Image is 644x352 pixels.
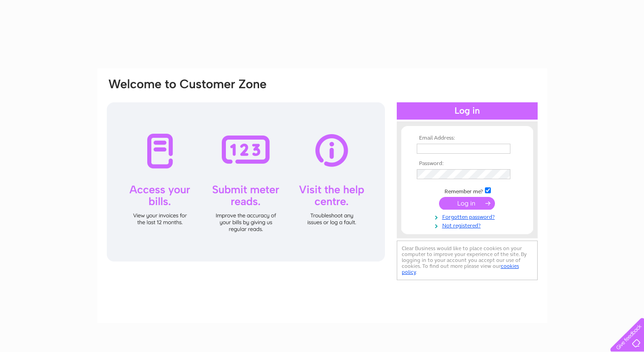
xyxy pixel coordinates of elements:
th: Email Address: [414,135,520,141]
div: Clear Business would like to place cookies on your computer to improve your experience of the sit... [397,241,538,280]
th: Password: [414,161,520,167]
a: Not registered? [417,221,520,229]
a: cookies policy [402,263,519,275]
a: Forgotten password? [417,212,520,221]
td: Remember me? [414,186,520,195]
input: Submit [439,197,495,210]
